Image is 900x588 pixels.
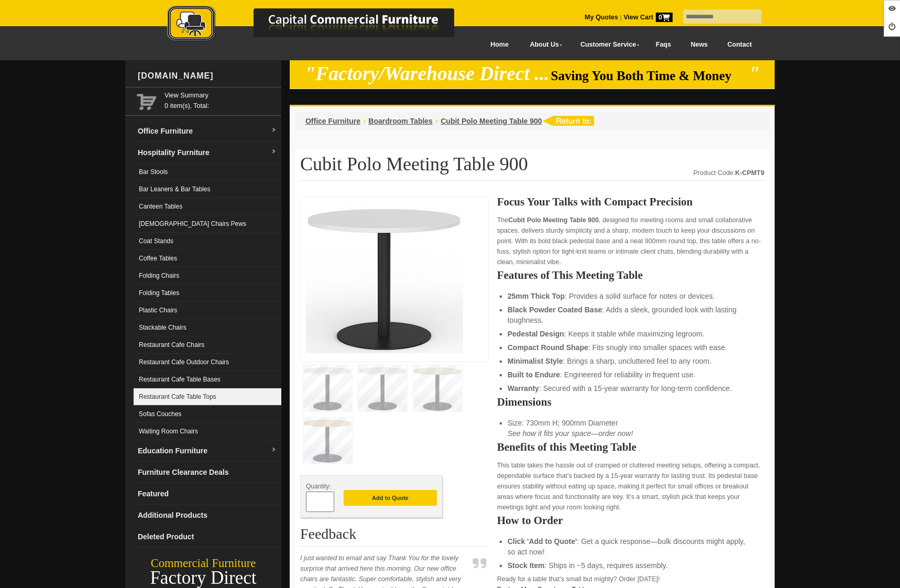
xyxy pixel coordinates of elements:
[138,5,505,47] a: Capital Commercial Furniture Logo
[694,168,764,178] div: Product Code:
[125,556,281,571] div: Commercial Furniture
[344,490,437,506] button: Add to Quote
[306,483,331,490] span: Quantity:
[134,142,281,164] a: Hospitality Furnituredropdown
[508,537,577,546] strong: Click 'Add to Quote'
[138,5,505,43] img: Capital Commercial Furniture Logo
[134,319,281,336] a: Stackable Chairs
[271,149,277,155] img: dropdown
[164,90,277,110] span: 0 item(s), Total:
[508,304,754,325] li: : Adds a sleek, grounded look with lasting toughness.
[305,63,550,84] em: "Factory/Warehouse Direct ...
[681,33,718,57] a: News
[497,442,764,452] h2: Benefits of this Meeting Table
[622,14,673,21] a: View Cart0
[134,440,281,462] a: Education Furnituredropdown
[306,202,463,353] img: Cubit Polo Meeting Table 900
[134,233,281,250] a: Coat Stands
[519,33,569,57] a: About Us
[300,526,489,547] h2: Feedback
[134,371,281,388] a: Restaurant Cafe Table Bases
[497,397,764,407] h2: Dimensions
[497,215,764,267] p: The , designed for meeting rooms and small collaborative spaces, delivers sturdy simplicity and a...
[368,117,433,125] a: Boardroom Tables
[271,447,277,453] img: dropdown
[363,116,366,126] li: ›
[508,536,754,557] li: : Get a quick response—bulk discounts might apply, so act now!
[508,560,754,571] li: : Ships in ~5 days, requires assembly.
[441,117,542,125] a: Cubit Polo Meeting Table 900
[300,154,764,181] h1: Cubit Polo Meeting Table 900
[305,117,360,125] a: Office Furniture
[134,526,281,548] a: Deleted Product
[735,169,764,177] strong: K-CPMT9
[134,406,281,423] a: Sofas Couches
[508,371,560,379] strong: Built to Endure
[134,285,281,302] a: Folding Tables
[164,90,277,101] a: View Summary
[134,388,281,406] a: Restaurant Cafe Table Tops
[508,356,754,366] li: : Brings a sharp, uncluttered feel to any room.
[508,383,754,394] li: : Secured with a 15-year warranty for long-term confidence.
[718,33,762,57] a: Contact
[508,357,563,365] strong: Minimalist Style
[508,216,599,224] strong: Cubit Polo Meeting Table 900
[508,342,754,353] li: : Fits snugly into smaller spaces with ease.
[134,121,281,142] a: Office Furnituredropdown
[435,116,438,126] li: ›
[585,14,618,21] a: My Quotes
[125,571,281,585] div: Factory Direct
[508,561,545,570] strong: Stock Item
[623,14,673,21] strong: View Cart
[134,336,281,354] a: Restaurant Cafe Chairs
[508,291,754,301] li: : Provides a solid surface for notes or devices.
[749,63,760,84] em: "
[508,429,633,438] em: See how it fits your space—order now!
[134,505,281,526] a: Additional Products
[134,462,281,483] a: Furniture Clearance Deals
[656,13,673,22] span: 0
[497,197,764,207] h2: Focus Your Talks with Compact Precision
[508,369,754,380] li: : Engineered for reliability in frequent use.
[134,423,281,440] a: Waiting Room Chairs
[508,343,588,352] strong: Compact Round Shape
[134,181,281,198] a: Bar Leaners & Bar Tables
[134,215,281,233] a: [DEMOGRAPHIC_DATA] Chairs Pews
[134,164,281,181] a: Bar Stools
[134,354,281,371] a: Restaurant Cafe Outdoor Chairs
[508,329,754,339] li: : Keeps it stable while maximizing legroom.
[134,250,281,267] a: Coffee Tables
[271,127,277,134] img: dropdown
[134,198,281,215] a: Canteen Tables
[569,33,646,57] a: Customer Service
[508,292,565,300] strong: 25mm Thick Top
[508,306,602,314] strong: Black Powder Coated Base
[497,270,764,280] h2: Features of This Meeting Table
[134,302,281,319] a: Plastic Chairs
[134,483,281,505] a: Featured
[134,267,281,285] a: Folding Chairs
[542,116,594,126] img: return to
[508,418,754,439] li: Size: 730mm H; 900mm Diameter
[497,515,764,526] h2: How to Order
[551,69,748,83] span: Saving You Both Time & Money
[508,330,564,338] strong: Pedestal Design
[508,384,539,393] strong: Warranty
[646,33,681,57] a: Faqs
[497,460,764,513] p: This table takes the hassle out of cramped or cluttered meeting setups, offering a compact, depen...
[134,60,281,92] div: [DOMAIN_NAME]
